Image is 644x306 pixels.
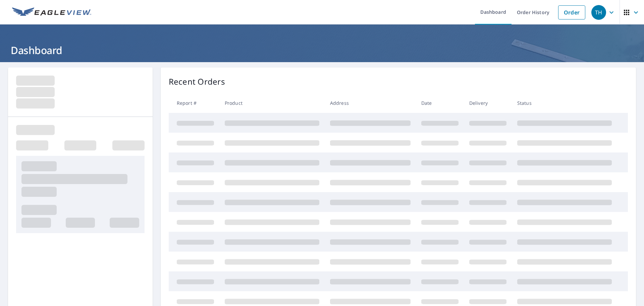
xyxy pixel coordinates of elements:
[416,93,464,113] th: Date
[169,93,219,113] th: Report #
[169,76,225,88] p: Recent Orders
[558,5,585,19] a: Order
[8,43,636,57] h1: Dashboard
[325,93,416,113] th: Address
[219,93,325,113] th: Product
[464,93,512,113] th: Delivery
[512,93,617,113] th: Status
[12,7,91,17] img: EV Logo
[591,5,606,20] div: TH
